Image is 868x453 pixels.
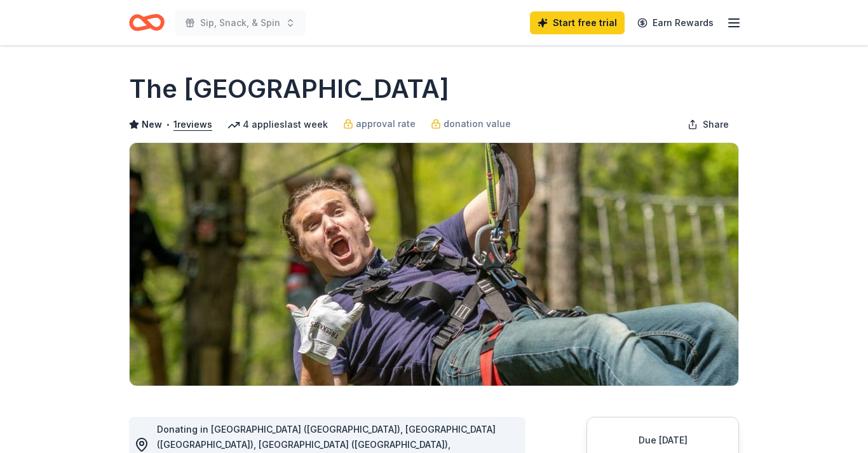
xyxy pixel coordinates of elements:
span: • [166,119,170,130]
span: Sip, Snack, & Spin [200,15,280,30]
span: Share [703,117,729,132]
button: 1reviews [173,117,212,132]
a: approval rate [343,116,416,132]
span: New [142,117,162,132]
button: Share [677,112,739,137]
a: Home [129,8,165,37]
a: Start free trial [530,11,625,34]
a: Earn Rewards [630,11,721,34]
div: Due [DATE] [602,433,723,448]
span: donation value [444,116,511,132]
span: approval rate [356,116,416,132]
a: donation value [431,116,511,132]
img: Image for The Adventure Park [130,143,738,386]
div: 4 applies last week [227,117,328,132]
button: Sip, Snack, & Spin [175,10,306,36]
h1: The [GEOGRAPHIC_DATA] [129,71,449,107]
